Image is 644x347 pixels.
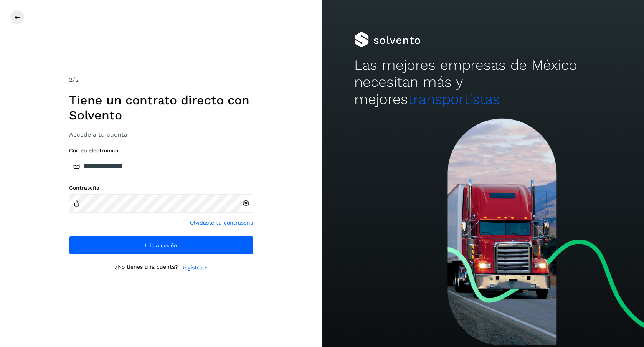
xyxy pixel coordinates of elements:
[69,185,253,191] label: Contraseña
[69,147,253,154] label: Correo electrónico
[69,75,253,84] div: /2
[354,57,612,108] h2: Las mejores empresas de México necesitan más y mejores
[69,236,253,254] button: Inicia sesión
[69,76,73,83] span: 2
[115,264,178,272] p: ¿No tienes una cuenta?
[408,91,500,107] span: transportistas
[145,243,177,248] span: Inicia sesión
[181,264,208,272] a: Regístrate
[69,131,253,138] h3: Accede a tu cuenta
[69,93,253,122] h1: Tiene un contrato directo con Solvento
[190,219,253,227] a: Olvidaste tu contraseña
